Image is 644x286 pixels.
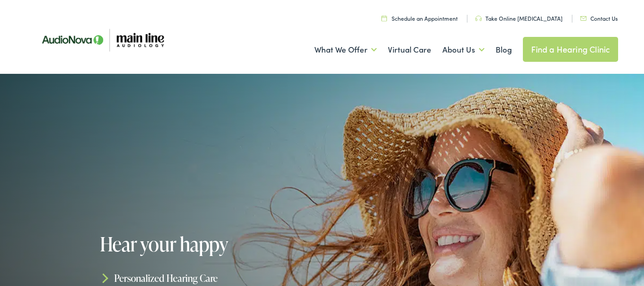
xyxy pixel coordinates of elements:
[314,33,377,67] a: What We Offer
[523,37,619,62] a: Find a Hearing Clinic
[496,33,512,67] a: Blog
[388,33,431,67] a: Virtual Care
[100,233,325,255] h1: Hear your happy
[475,14,563,22] a: Take Online [MEDICAL_DATA]
[442,33,485,67] a: About Us
[381,14,458,22] a: Schedule an Appointment
[580,16,587,21] img: utility icon
[381,15,387,21] img: utility icon
[580,14,618,22] a: Contact Us
[475,16,482,21] img: utility icon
